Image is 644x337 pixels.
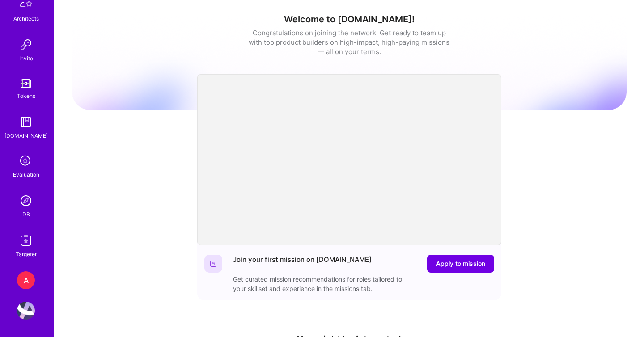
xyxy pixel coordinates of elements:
span: Apply to mission [436,259,485,268]
img: tokens [21,79,31,88]
div: A [17,271,35,289]
iframe: video [197,74,501,245]
img: Skill Targeter [17,232,35,249]
div: Congratulations on joining the network. Get ready to team up with top product builders on high-im... [249,28,450,56]
div: Evaluation [13,170,39,179]
img: Website [210,260,217,267]
button: Apply to mission [427,255,494,273]
h1: Welcome to [DOMAIN_NAME]! [72,14,627,25]
div: Join your first mission on [DOMAIN_NAME] [233,255,372,273]
img: guide book [17,113,35,131]
div: Invite [19,54,33,63]
div: DB [22,210,30,219]
img: Invite [17,36,35,54]
img: Admin Search [17,192,35,210]
img: User Avatar [17,302,35,320]
i: icon SelectionTeam [17,153,34,170]
div: [DOMAIN_NAME] [4,131,48,140]
div: Get curated mission recommendations for roles tailored to your skillset and experience in the mis... [233,274,412,293]
div: Targeter [16,249,37,259]
div: Architects [13,14,39,23]
div: Tokens [17,91,35,101]
a: User Avatar [15,302,37,320]
a: A [15,271,37,289]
